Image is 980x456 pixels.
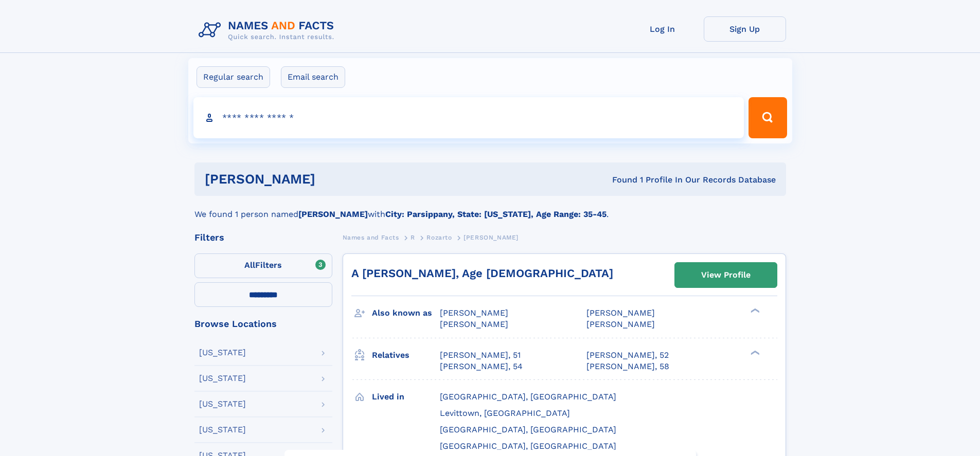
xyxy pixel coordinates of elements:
[194,319,332,329] div: Browse Locations
[197,66,270,88] label: Regular search
[199,426,246,434] div: [US_STATE]
[701,263,751,287] div: View Profile
[675,263,777,287] a: View Profile
[343,231,399,244] a: Names and Facts
[440,308,508,318] span: [PERSON_NAME]
[621,16,704,42] a: Log In
[748,307,760,314] div: ❯
[464,174,776,186] div: Found 1 Profile In Our Records Database
[586,319,655,329] span: [PERSON_NAME]
[440,350,521,361] a: [PERSON_NAME], 51
[586,361,669,372] a: [PERSON_NAME], 58
[704,16,786,42] a: Sign Up
[440,408,570,418] span: Levittown, [GEOGRAPHIC_DATA]
[411,234,415,241] span: R
[199,349,246,357] div: [US_STATE]
[244,260,255,270] span: All
[440,392,616,402] span: [GEOGRAPHIC_DATA], [GEOGRAPHIC_DATA]
[586,350,669,361] a: [PERSON_NAME], 52
[440,361,523,372] a: [PERSON_NAME], 54
[411,231,415,244] a: R
[385,209,607,219] b: City: Parsippany, State: [US_STATE], Age Range: 35-45
[426,234,452,241] span: Rozarto
[199,374,246,382] div: [US_STATE]
[372,388,440,406] h3: Lived in
[440,441,616,451] span: [GEOGRAPHIC_DATA], [GEOGRAPHIC_DATA]
[440,319,508,329] span: [PERSON_NAME]
[440,425,616,434] span: [GEOGRAPHIC_DATA], [GEOGRAPHIC_DATA]
[199,400,246,408] div: [US_STATE]
[748,349,760,356] div: ❯
[194,16,343,44] img: Logo Names and Facts
[281,66,345,88] label: Email search
[194,253,332,278] label: Filters
[586,308,655,318] span: [PERSON_NAME]
[372,346,440,364] h3: Relatives
[194,196,786,221] div: We found 1 person named with .
[193,97,744,138] input: search input
[351,267,613,280] a: A [PERSON_NAME], Age [DEMOGRAPHIC_DATA]
[194,233,332,242] div: Filters
[464,234,519,241] span: [PERSON_NAME]
[372,304,440,322] h3: Also known as
[298,209,368,219] b: [PERSON_NAME]
[749,97,787,138] button: Search Button
[426,231,452,244] a: Rozarto
[205,173,464,186] h1: [PERSON_NAME]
